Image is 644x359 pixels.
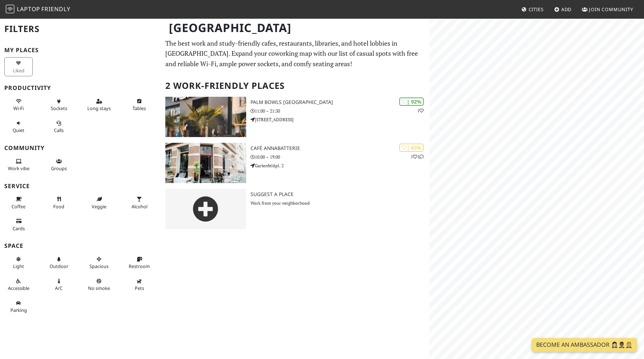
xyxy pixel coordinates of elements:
[165,189,246,229] img: gray-place-d2bdb4477600e061c01bd816cc0f2ef0cfcb1ca9e3ad78868dd16fb2af073a21.png
[55,285,63,291] span: Air conditioned
[125,275,153,294] button: Pets
[88,285,110,291] span: Smoke free
[13,127,24,133] span: Quiet
[85,95,113,114] button: Long stays
[85,193,113,212] button: Veggie
[45,95,73,114] button: Sockets
[6,5,14,13] img: LaptopFriendly
[87,105,111,112] span: Long stays
[89,263,109,269] span: Spacious
[519,3,547,16] a: Cities
[8,285,29,291] span: Accessible
[13,105,24,112] span: Stable Wi-Fi
[13,225,25,232] span: Credit cards
[45,193,73,212] button: Food
[417,107,424,114] p: 1
[135,285,144,291] span: Pet friendly
[163,18,428,38] h1: [GEOGRAPHIC_DATA]
[41,5,70,13] span: Friendly
[589,6,633,13] span: Join Community
[10,307,27,313] span: Parking
[125,253,153,272] button: Restroom
[8,165,29,172] span: People working
[399,144,424,152] div: | 63%
[45,155,73,174] button: Groups
[4,155,33,174] button: Work vibe
[13,263,24,269] span: Natural light
[161,189,429,229] a: Suggest a Place Work from your neighborhood
[51,105,67,112] span: Power sockets
[4,215,33,234] button: Cards
[4,275,33,294] button: Accessible
[45,275,73,294] button: A/C
[250,99,429,105] h3: Palm Bowls [GEOGRAPHIC_DATA]
[45,253,73,272] button: Outdoor
[250,191,429,197] h3: Suggest a Place
[561,6,572,13] span: Add
[161,143,429,183] a: Café Annabatterie | 63% 11 Café Annabatterie 10:00 – 19:00 Gartenfeldpl. 2
[4,242,157,249] h3: Space
[165,38,425,69] p: The best work and study-friendly cafes, restaurants, libraries, and hotel lobbies in [GEOGRAPHIC_...
[165,75,425,97] h2: 2 Work-Friendly Places
[132,203,147,210] span: Alcohol
[529,6,544,13] span: Cities
[4,297,33,316] button: Parking
[85,253,113,272] button: Spacious
[579,3,636,16] a: Join Community
[250,162,429,169] p: Gartenfeldpl. 2
[250,116,429,123] p: [STREET_ADDRESS]
[250,154,429,160] p: 10:00 – 19:00
[54,127,64,133] span: Video/audio calls
[4,85,157,91] h3: Productivity
[4,253,33,272] button: Light
[4,47,157,54] h3: My Places
[51,165,67,172] span: Group tables
[4,18,157,40] h2: Filters
[399,97,424,106] div: | 92%
[250,200,429,206] p: Work from your neighborhood
[250,145,429,151] h3: Café Annabatterie
[92,203,106,210] span: Veggie
[45,117,73,136] button: Calls
[532,338,637,352] a: Become an Ambassador 🤵🏻‍♀️🤵🏾‍♂️🤵🏼‍♀️
[4,183,157,190] h3: Service
[50,263,68,269] span: Outdoor area
[6,3,70,16] a: LaptopFriendly LaptopFriendly
[551,3,575,16] a: Add
[165,97,246,137] img: Palm Bowls Mainz
[133,105,146,112] span: Work-friendly tables
[11,203,26,210] span: Coffee
[4,145,157,151] h3: Community
[165,143,246,183] img: Café Annabatterie
[4,117,33,136] button: Quiet
[129,263,150,269] span: Restroom
[250,108,429,114] p: 11:00 – 21:30
[161,97,429,137] a: Palm Bowls Mainz | 92% 1 Palm Bowls [GEOGRAPHIC_DATA] 11:00 – 21:30 [STREET_ADDRESS]
[125,95,153,114] button: Tables
[411,153,424,160] p: 1 1
[85,275,113,294] button: No smoke
[4,95,33,114] button: Wi-Fi
[4,193,33,212] button: Coffee
[53,203,64,210] span: Food
[17,5,40,13] span: Laptop
[125,193,153,212] button: Alcohol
